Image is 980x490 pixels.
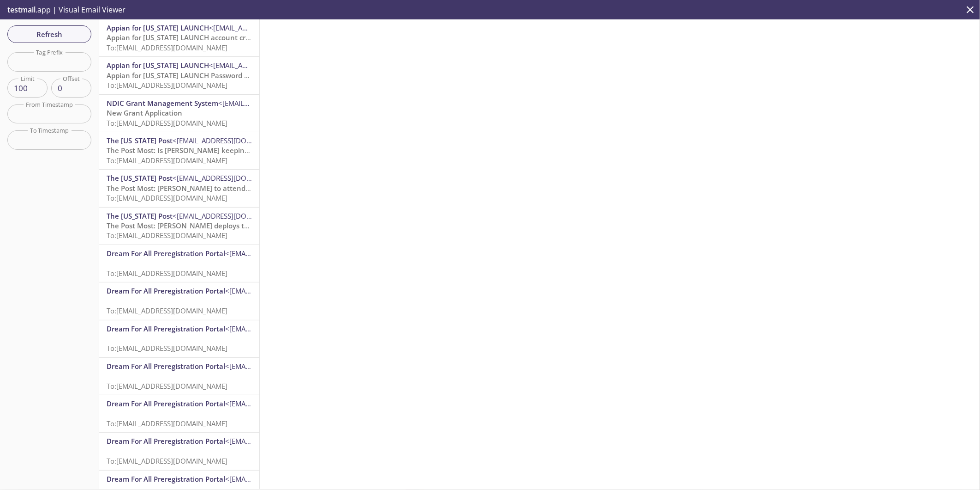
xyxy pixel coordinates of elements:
div: NDIC Grant Management System<[EMAIL_ADDRESS][DOMAIN_NAME]>New Grant ApplicationTo:[EMAIL_ADDRESS]... [99,95,259,132]
div: Dream For All Preregistration Portal<[EMAIL_ADDRESS][DOMAIN_NAME]>To:[EMAIL_ADDRESS][DOMAIN_NAME] [99,282,259,319]
span: To: [EMAIL_ADDRESS][DOMAIN_NAME] [107,80,227,90]
span: <[EMAIL_ADDRESS][DOMAIN_NAME]> [225,249,345,258]
div: The [US_STATE] Post<[EMAIL_ADDRESS][DOMAIN_NAME]>The Post Most: [PERSON_NAME] deploys troops to [... [99,208,259,245]
div: Dream For All Preregistration Portal<[EMAIL_ADDRESS][DOMAIN_NAME]>To:[EMAIL_ADDRESS][DOMAIN_NAME] [99,395,259,432]
span: Dream For All Preregistration Portal [107,361,225,371]
span: The [US_STATE] Post [107,173,173,183]
span: testmail [7,5,36,15]
span: Appian for [US_STATE] LAUNCH account creation [107,33,267,42]
span: NDIC Grant Management System [107,98,218,108]
span: To: [EMAIL_ADDRESS][DOMAIN_NAME] [107,343,227,353]
span: To: [EMAIL_ADDRESS][DOMAIN_NAME] [107,269,227,278]
span: Dream For All Preregistration Portal [107,436,225,446]
div: The [US_STATE] Post<[EMAIL_ADDRESS][DOMAIN_NAME]>The Post Most: Is [PERSON_NAME] keeping all his ... [99,132,259,169]
div: Appian for [US_STATE] LAUNCH<[EMAIL_ADDRESS][DOMAIN_NAME]>Appian for [US_STATE] LAUNCH Password R... [99,57,259,94]
span: To: [EMAIL_ADDRESS][DOMAIN_NAME] [107,156,227,165]
span: <[EMAIL_ADDRESS][DOMAIN_NAME]> [225,286,345,295]
span: <[EMAIL_ADDRESS][DOMAIN_NAME]> [225,436,345,446]
span: The [US_STATE] Post [107,136,173,145]
span: Dream For All Preregistration Portal [107,474,225,484]
span: To: [EMAIL_ADDRESS][DOMAIN_NAME] [107,43,227,52]
span: To: [EMAIL_ADDRESS][DOMAIN_NAME] [107,306,227,315]
span: To: [EMAIL_ADDRESS][DOMAIN_NAME] [107,381,227,391]
span: The Post Most: Is [PERSON_NAME] keeping all his promises? This MAGA couple doesn’t think so. [107,146,424,155]
div: Dream For All Preregistration Portal<[EMAIL_ADDRESS][DOMAIN_NAME]>To:[EMAIL_ADDRESS][DOMAIN_NAME] [99,433,259,470]
span: <[EMAIL_ADDRESS][DOMAIN_NAME]> [225,399,345,408]
span: Dream For All Preregistration Portal [107,249,225,258]
span: To: [EMAIL_ADDRESS][DOMAIN_NAME] [107,456,227,465]
span: Refresh [15,28,84,40]
span: The Post Most: [PERSON_NAME] deploys troops to [GEOGRAPHIC_DATA], authorizing ‘full force’ if nec... [107,221,460,230]
span: Dream For All Preregistration Portal [107,324,225,333]
div: Dream For All Preregistration Portal<[EMAIL_ADDRESS][DOMAIN_NAME]>To:[EMAIL_ADDRESS][DOMAIN_NAME] [99,245,259,282]
div: The [US_STATE] Post<[EMAIL_ADDRESS][DOMAIN_NAME]>The Post Most: [PERSON_NAME] to attend gathering... [99,170,259,207]
span: <[EMAIL_ADDRESS][DOMAIN_NAME]> [218,98,338,108]
div: Appian for [US_STATE] LAUNCH<[EMAIL_ADDRESS][DOMAIN_NAME]>Appian for [US_STATE] LAUNCH account cr... [99,19,259,56]
span: <[EMAIL_ADDRESS][DOMAIN_NAME]> [225,324,345,333]
span: <[EMAIL_ADDRESS][DOMAIN_NAME]> [209,61,329,70]
span: Appian for [US_STATE] LAUNCH [107,61,209,70]
span: <[EMAIL_ADDRESS][DOMAIN_NAME]> [173,173,292,183]
span: Appian for [US_STATE] LAUNCH [107,23,209,32]
span: The [US_STATE] Post [107,211,173,220]
span: To: [EMAIL_ADDRESS][DOMAIN_NAME] [107,118,227,128]
div: Dream For All Preregistration Portal<[EMAIL_ADDRESS][DOMAIN_NAME]>To:[EMAIL_ADDRESS][DOMAIN_NAME] [99,358,259,395]
span: <[EMAIL_ADDRESS][DOMAIN_NAME]> [173,211,292,220]
span: Appian for [US_STATE] LAUNCH Password Reset [107,71,263,80]
span: The Post Most: [PERSON_NAME] to attend gathering of top generals, upending last-minute plans [107,184,427,193]
span: New Grant Application [107,108,182,117]
span: Dream For All Preregistration Portal [107,399,225,408]
span: <[EMAIL_ADDRESS][DOMAIN_NAME]> [209,23,329,32]
span: <[EMAIL_ADDRESS][DOMAIN_NAME]> [173,136,292,145]
span: <[EMAIL_ADDRESS][DOMAIN_NAME]> [225,474,345,484]
span: <[EMAIL_ADDRESS][DOMAIN_NAME]> [225,361,345,371]
div: Dream For All Preregistration Portal<[EMAIL_ADDRESS][DOMAIN_NAME]>To:[EMAIL_ADDRESS][DOMAIN_NAME] [99,320,259,357]
span: Dream For All Preregistration Portal [107,286,225,295]
span: To: [EMAIL_ADDRESS][DOMAIN_NAME] [107,193,227,202]
span: To: [EMAIL_ADDRESS][DOMAIN_NAME] [107,419,227,428]
span: To: [EMAIL_ADDRESS][DOMAIN_NAME] [107,231,227,240]
button: Refresh [7,25,91,43]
